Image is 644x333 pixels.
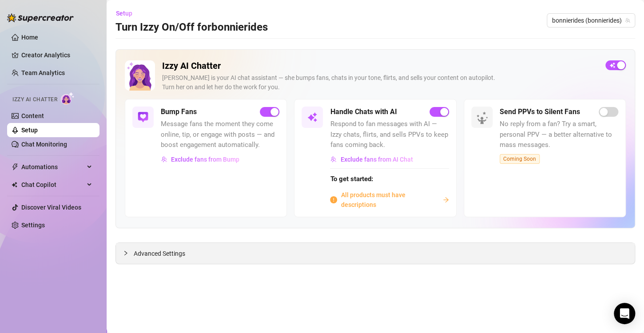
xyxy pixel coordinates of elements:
div: Open Intercom Messenger [614,303,635,324]
img: silent-fans-ppv-o-N6Mmdf.svg [476,111,490,126]
span: No reply from a fan? Try a smart, personal PPV — a better alternative to mass messages. [500,119,618,151]
button: Exclude fans from AI Chat [330,152,413,166]
img: svg%3e [161,156,167,163]
span: team [625,18,630,23]
span: Coming Soon [500,154,540,164]
img: Chat Copilot [12,182,17,188]
img: AI Chatter [61,92,75,105]
h5: Handle Chats with AI [330,107,397,117]
button: Setup [115,6,139,20]
a: Home [21,34,38,41]
span: collapsed [123,250,128,256]
img: logo-BBDzfeDw.svg [7,13,74,22]
span: Exclude fans from AI Chat [340,156,413,163]
span: Message fans the moment they come online, tip, or engage with posts — and boost engagement automa... [161,119,279,151]
span: All products must have descriptions [341,190,439,210]
span: Izzy AI Chatter [12,95,57,104]
span: arrow-right [443,197,449,203]
span: Advanced Settings [134,249,185,258]
span: Chat Copilot [21,178,84,192]
a: Creator Analytics [21,48,92,62]
span: Setup [116,10,132,17]
span: bonnierides (bonnierides) [552,14,630,27]
a: Settings [21,222,45,229]
a: Chat Monitoring [21,141,67,148]
strong: To get started: [330,175,373,183]
h3: Turn Izzy On/Off for bonnierides [115,20,268,35]
span: Respond to fan messages with AI — Izzy chats, flirts, and sells PPVs to keep fans coming back. [330,119,449,151]
img: svg%3e [330,156,337,163]
img: svg%3e [138,112,148,123]
span: Automations [21,160,84,174]
img: Izzy AI Chatter [125,60,155,91]
h5: Send PPVs to Silent Fans [500,107,580,117]
button: Exclude fans from Bump [161,152,240,166]
a: Content [21,112,44,119]
a: Team Analytics [21,69,65,76]
h5: Bump Fans [161,107,197,117]
span: info-circle [330,196,337,203]
div: [PERSON_NAME] is your AI chat assistant — she bumps fans, chats in your tone, flirts, and sells y... [162,73,598,92]
div: collapsed [123,248,134,258]
span: Exclude fans from Bump [171,156,239,163]
a: Discover Viral Videos [21,204,81,211]
span: thunderbolt [12,163,19,170]
h2: Izzy AI Chatter [162,60,598,71]
a: Setup [21,127,38,134]
img: svg%3e [307,112,318,123]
